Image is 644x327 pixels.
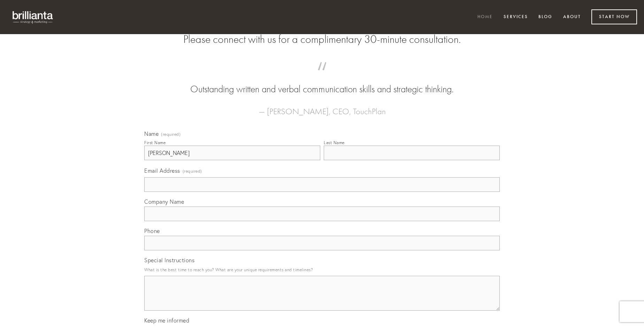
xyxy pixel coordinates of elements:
[155,69,489,83] span: “
[144,167,180,174] span: Email Address
[155,96,489,118] figcaption: — [PERSON_NAME], CEO, TouchPlan
[144,265,500,274] p: What is the best time to reach you? What are your unique requirements and timelines?
[183,166,202,176] span: (required)
[144,317,189,324] span: Keep me informed
[499,11,532,23] a: Services
[161,132,181,137] span: (required)
[144,130,159,137] span: Name
[144,198,184,205] span: Company Name
[155,69,489,96] blockquote: Outstanding written and verbal communication skills and strategic thinking.
[324,140,345,145] div: Last Name
[473,11,497,23] a: Home
[144,257,194,264] span: Special Instructions
[7,7,59,27] img: brillianta - research, strategy, marketing
[559,11,585,23] a: About
[144,227,160,234] span: Phone
[534,11,557,23] a: Blog
[144,140,166,145] div: First Name
[591,9,637,24] a: Start Now
[144,33,500,46] h2: Please connect with us for a complimentary 30-minute consultation.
